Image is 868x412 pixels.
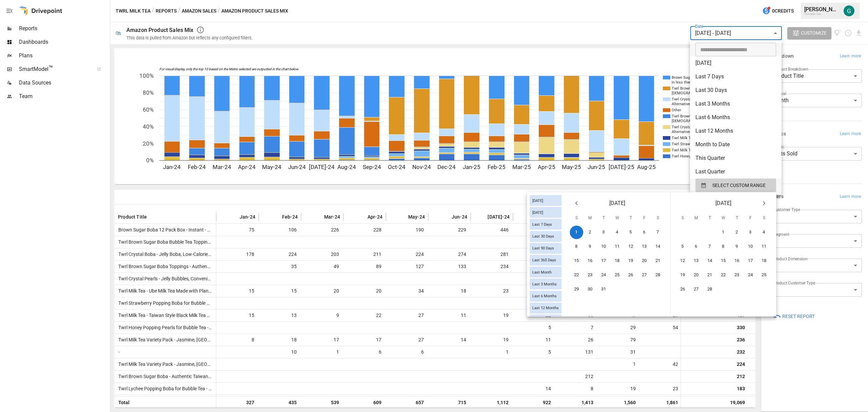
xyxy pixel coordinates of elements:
[715,199,731,208] span: [DATE]
[530,222,555,227] span: Last 7 Days
[570,196,583,210] button: Previous month
[690,56,782,70] li: [DATE]
[651,268,665,282] button: 28
[744,240,757,254] button: 10
[690,124,782,138] li: Last 12 Months
[690,138,782,151] li: Month to Date
[676,240,690,254] button: 5
[530,282,559,286] span: Last 3 Months
[690,97,782,111] li: Last 3 Months
[530,258,559,262] span: Last 365 Days
[570,240,584,254] button: 8
[703,254,717,268] button: 14
[690,283,703,296] button: 27
[730,268,744,282] button: 23
[597,268,611,282] button: 24
[676,283,690,296] button: 26
[690,83,782,97] li: Last 30 Days
[584,226,597,239] button: 2
[690,268,703,282] button: 20
[651,254,665,268] button: 21
[597,226,611,239] button: 3
[757,240,771,254] button: 11
[584,254,597,268] button: 16
[624,240,638,254] button: 12
[597,240,611,254] button: 10
[530,246,557,250] span: Last 90 Days
[690,254,703,268] button: 13
[530,255,561,266] div: Last 365 Days
[703,268,717,282] button: 21
[676,254,690,268] button: 12
[744,254,757,268] button: 17
[530,195,561,206] div: [DATE]
[584,283,597,296] button: 30
[690,70,782,83] li: Last 7 Days
[530,302,561,313] div: Last 12 Months
[676,211,689,225] span: Sunday
[704,211,716,225] span: Tuesday
[712,181,766,190] span: SELECT CUSTOM RANGE
[530,270,554,274] span: Last Month
[730,240,744,254] button: 9
[651,240,665,254] button: 14
[584,211,596,225] span: Monday
[530,231,561,242] div: Last 30 Days
[609,199,625,208] span: [DATE]
[570,268,584,282] button: 22
[690,111,782,124] li: Last 6 Months
[570,226,584,239] button: 1
[597,211,610,225] span: Tuesday
[611,268,624,282] button: 25
[695,179,776,192] button: SELECT CUSTOM RANGE
[744,211,756,225] span: Friday
[570,283,584,296] button: 29
[611,226,624,239] button: 4
[584,240,597,254] button: 9
[611,240,624,254] button: 11
[717,268,730,282] button: 22
[730,254,744,268] button: 16
[703,283,717,296] button: 28
[570,254,584,268] button: 15
[717,254,730,268] button: 15
[690,151,782,165] li: This Quarter
[530,294,559,298] span: Last 6 Months
[530,219,561,230] div: Last 7 Days
[717,240,730,254] button: 8
[530,315,561,325] div: Last Year
[530,291,561,301] div: Last 6 Months
[530,243,561,254] div: Last 90 Days
[597,283,611,296] button: 31
[744,226,757,239] button: 3
[757,254,771,268] button: 18
[638,211,650,225] span: Friday
[624,254,638,268] button: 19
[530,279,561,289] div: Last 3 Months
[624,268,638,282] button: 26
[530,306,561,310] span: Last 12 Months
[624,226,638,239] button: 5
[625,211,637,225] span: Thursday
[530,207,561,218] div: [DATE]
[611,211,623,225] span: Wednesday
[597,254,611,268] button: 17
[638,226,651,239] button: 6
[530,267,561,278] div: Last Month
[757,196,771,210] button: Next month
[638,268,651,282] button: 27
[651,226,665,239] button: 7
[530,198,546,203] span: [DATE]
[584,268,597,282] button: 23
[717,226,730,239] button: 1
[676,268,690,282] button: 19
[690,165,782,179] li: Last Quarter
[744,268,757,282] button: 24
[757,268,771,282] button: 25
[611,254,624,268] button: 18
[530,210,546,214] span: [DATE]
[652,211,664,225] span: Saturday
[570,211,583,225] span: Sunday
[758,211,770,225] span: Saturday
[638,240,651,254] button: 13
